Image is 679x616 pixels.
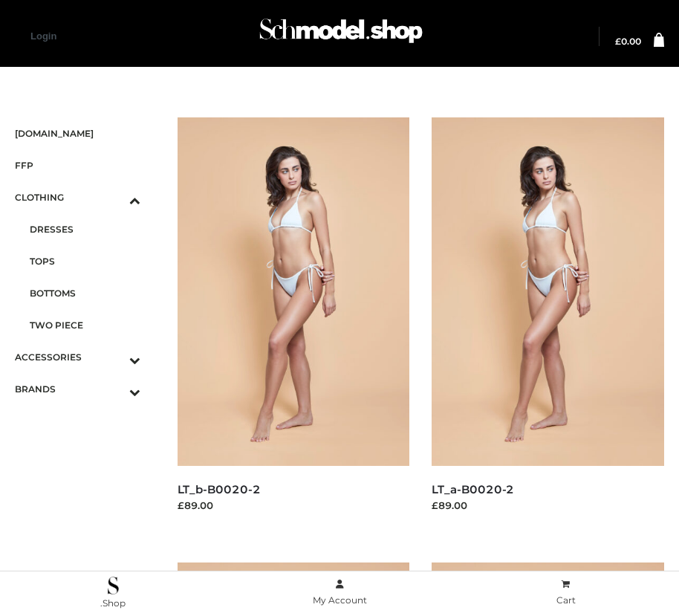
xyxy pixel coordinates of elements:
[178,482,261,496] a: LT_b-B0020-2
[313,594,367,606] span: My Account
[15,117,140,149] a: [DOMAIN_NAME]
[30,277,140,309] a: BOTTOMS
[88,181,140,213] button: Toggle Submenu
[30,221,140,238] span: DRESSES
[30,285,140,302] span: BOTTOMS
[253,13,426,61] a: Schmodel Admin 964
[432,498,664,513] div: £89.00
[178,498,410,513] div: £89.00
[615,36,641,47] bdi: 0.00
[452,576,679,609] a: Cart
[556,594,576,606] span: Cart
[227,576,453,609] a: My Account
[30,245,140,277] a: TOPS
[15,181,140,213] a: CLOTHINGToggle Submenu
[30,309,140,341] a: TWO PIECE
[15,380,140,398] span: BRANDS
[30,317,140,334] span: TWO PIECE
[15,189,140,206] span: CLOTHING
[256,8,426,61] img: Schmodel Admin 964
[30,213,140,245] a: DRESSES
[615,37,641,46] a: £0.00
[15,348,140,366] span: ACCESSORIES
[88,341,140,373] button: Toggle Submenu
[88,373,140,405] button: Toggle Submenu
[15,341,140,373] a: ACCESSORIESToggle Submenu
[100,597,126,609] span: .Shop
[15,373,140,405] a: BRANDSToggle Submenu
[432,482,514,496] a: LT_a-B0020-2
[15,125,140,142] span: [DOMAIN_NAME]
[615,36,621,47] span: £
[30,30,56,42] a: Login
[30,253,140,270] span: TOPS
[15,149,140,181] a: FFP
[108,577,119,594] img: .Shop
[15,157,140,174] span: FFP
